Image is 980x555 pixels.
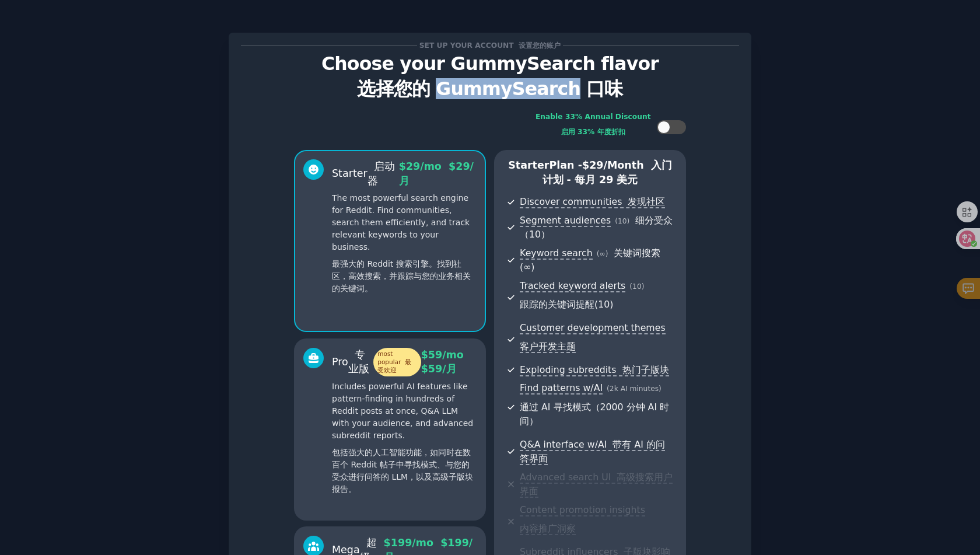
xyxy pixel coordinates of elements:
[520,504,645,536] span: Content promotion insights
[417,39,562,51] span: Set up your account
[582,159,644,171] span: $ 29 /month
[520,341,576,352] font: 客户开发主题
[535,112,651,142] div: Enable 33% Annual Discount
[520,280,625,292] span: Tracked keyword alerts
[332,381,477,500] p: Includes powerful AI features like pattern-finding in hundreds of Reddit posts at once, Q&A LLM w...
[520,196,665,208] span: Discover communities
[520,382,603,395] span: Find patterns w/AI
[520,247,593,260] span: Keyword search
[348,349,369,375] font: 专业版
[520,215,611,227] span: Segment audiences
[332,259,471,293] font: 最强大的 Reddit 搜索引擎。找到社区，高效搜索，并跟踪与您的业务相关的关键词。
[399,160,474,187] font: $29/月
[421,349,471,375] span: $ 59 /mo
[357,78,622,99] font: 选择您的 GummySearch 口味
[615,217,629,225] span: ( 10 )
[607,385,661,393] span: ( 2k AI minutes )
[332,192,477,299] p: The most powerful search engine for Reddit. Find communities, search them efficiently, and track ...
[520,472,673,498] span: Advanced search UI
[597,250,608,258] span: ( ∞ )
[520,523,576,534] font: 内容推广洞察
[506,158,674,187] p: Starter Plan -
[421,363,457,375] font: $59/月
[399,160,474,187] span: $ 29 /mo
[628,196,665,207] font: 发现社区
[373,348,421,376] span: most popular
[519,41,561,50] font: 设置您的账户
[629,282,644,291] span: ( 10 )
[520,364,668,376] span: Exploding subreddits
[622,364,669,375] font: 热门子版块
[520,299,613,310] font: 跟踪的关键词提醒(10)
[542,159,672,186] font: 入门计划 - 每月 29 美元
[332,348,421,376] div: Pro
[520,402,669,427] font: 通过 AI 寻找模式（2000 分钟 AI 时间）
[561,128,625,136] font: 启用 33% 年度折扣
[332,159,399,188] div: Starter
[520,439,665,466] span: Q&A interface w/AI
[520,322,666,354] span: Customer development themes
[332,448,473,494] font: 包括强大的人工智能功能，如同时在数百个 Reddit 帖子中寻找模式、与您的受众进行问答的 LLM，以及高级子版块报告。
[367,160,395,187] font: 启动器
[241,54,739,104] p: Choose your GummySearch flavor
